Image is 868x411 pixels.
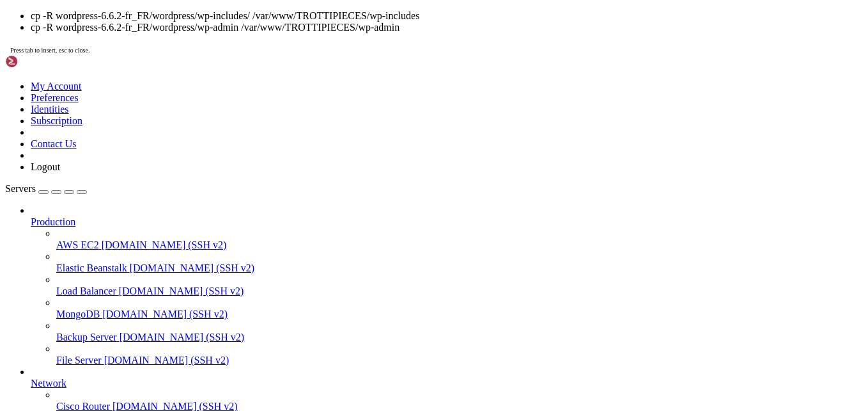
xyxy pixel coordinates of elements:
x-row: db_trottipieces.sql pneu_trott.sql [5,179,702,190]
li: AWS EC2 [DOMAIN_NAME] (SSH v2) [56,228,863,251]
span: backup [10,179,41,189]
span: [DOMAIN_NAME] [10,168,77,179]
a: Subscription [31,115,82,126]
span: setup_[DOMAIN_NAME] [312,136,409,146]
x-row: sudo: ./set_woordpress_[DOMAIN_NAME]: command not found [5,223,702,234]
x-row: chmod: changing permissions of '/var/www/TROTTIPIECES/.htaccess': Operation not permitted [5,277,702,288]
li: Backup Server [DOMAIN_NAME] (SSH v2) [56,320,863,343]
span: [DOMAIN_NAME] (SSH v2) [119,286,244,296]
span: stannick@sd-973 [5,81,82,92]
span: certification [164,103,230,113]
x-row: RewriteRule . /index.php [L] [5,38,702,49]
x-row: db_nazon.sql [5,157,702,168]
span: Permissions correctement configurées pour le dossier WordPress. [5,299,327,309]
a: My Account [31,81,82,92]
span: [PERSON_NAME] [10,114,77,124]
span: delete_[DOMAIN_NAME] [153,92,256,102]
a: AWS EC2 [DOMAIN_NAME] (SSH v2) [56,239,863,251]
x-row: chown: changing ownership of '/var/www/TROTTIPIECES/.htaccess': Operation not permitted [5,266,702,277]
a: Load Balancer [DOMAIN_NAME] (SSH v2) [56,286,863,297]
a: Logout [31,161,60,172]
li: Production [31,205,863,366]
x-row: : $ sudo ./set_woordpress_[DOMAIN_NAME] [5,201,702,212]
span: Elastic Beanstalk [56,262,127,273]
span: TRAILERPHOTOSTANNICK [10,136,112,146]
span: stannick@sd-973 [5,234,82,244]
li: cp -R wordpress-6.6.2-fr_FR/wordpress/wp-includes/ /var/www/TROTTIPIECES/wp-includes [31,10,863,22]
a: MongoDB [DOMAIN_NAME] (SSH v2) [56,309,863,320]
x-row: : $ ls [5,81,702,92]
a: Backup Server [DOMAIN_NAME] (SSH v2) [56,332,863,343]
a: Servers [5,183,87,194]
span: ~ [87,81,92,92]
span: [DOMAIN_NAME] (SSH v2) [130,262,255,273]
div: (22, 28) [123,310,128,321]
span: [DOMAIN_NAME] [10,157,77,168]
x-row: : $ cp [5,310,702,321]
span: Permissions sécurisées pour wp-config.php. [5,288,220,298]
span: [DOMAIN_NAME] (SSH v2) [102,239,227,250]
span: ~ [87,201,92,211]
a: File Server [DOMAIN_NAME] (SSH v2) [56,355,863,366]
span: mysql-apt-config_0.8.26-1_all.deb [169,168,337,179]
span: python_video [159,190,220,200]
span: AWS EC2 [56,239,99,250]
span: clean_htaccess [199,114,271,124]
span: wordpress-6.6.2-fr_FR [322,157,430,168]
x-row: backup_[DOMAIN_NAME] [5,92,702,103]
x-row: db_wp_chargeur.sql [5,190,702,201]
span: mysql-apt-config_0.8.22-1_all.deb [138,157,307,168]
li: cp -R wordpress-6.6.2-fr_FR/wordpress/wp-admin /var/www/TROTTIPIECES/wp-admin [31,22,863,33]
img: Shellngn [5,55,79,68]
a: Contact Us [31,138,77,149]
span: [DOMAIN_NAME] [10,147,77,157]
span: stannick@sd-973 [5,201,82,211]
x-row: </IfModule> [5,60,702,70]
a: Elastic Beanstalk [DOMAIN_NAME] (SSH v2) [56,262,863,274]
li: Elastic Beanstalk [DOMAIN_NAME] (SSH v2) [56,251,863,274]
span: File Server [56,355,102,366]
span: ~ [87,234,92,244]
span: infection_backup.tar.gz [312,114,430,124]
x-row: : $ sudo ./set_wordpress_[DOMAIN_NAME] [5,234,702,245]
x-row: db_ce.sql ksdevsolution.sql [5,136,702,147]
x-row: [sudo] password for stannick: [5,212,702,223]
span: Load Balancer [56,286,116,296]
a: Network [31,378,863,389]
span: CHARGEUR [10,92,51,102]
span: Press tab to insert, esc to close. [10,47,89,54]
span: [DOMAIN_NAME] (SSH v2) [102,309,228,319]
span: set_wordpress_[DOMAIN_NAME] [414,125,552,135]
span: [DOMAIN_NAME] (SSH v2) [120,332,245,342]
span: Backup Server [56,332,117,342]
span: var [230,147,245,157]
a: Identities [31,104,69,115]
span: reinstall_[DOMAIN_NAME] [271,103,389,113]
x-row: db_tapedesgens.sql wp_photo_stannick.sql [5,168,702,179]
a: Production [31,216,863,228]
span: 'Chargeur pour trottinettes' [5,103,148,113]
span: Servers [5,183,36,194]
span: ksdevsolution [230,125,297,135]
x-row: Configuration des permissions pour /var/www/TROTTIPIECES... [5,255,702,266]
span: Production [31,216,75,227]
x-row: RPM-GPG-KEY-mysql-2022 [5,125,702,136]
x-row: Entrez le chemin du dossier WordPress : /var/www/TROTTIPIECES [5,245,702,255]
span: [DOMAIN_NAME] (SSH v2) [104,355,229,366]
span: Network [31,378,66,389]
span: stannick@sd-973 [5,310,82,320]
span: backup_site [10,190,66,200]
x-row: db_marlin.sql load.php [5,147,702,157]
span: ~ [87,310,92,320]
x-row: RewriteCond %{REQUEST_FILENAME} !-d [5,16,702,27]
li: File Server [DOMAIN_NAME] (SSH v2) [56,343,863,366]
span: quifaitça.txt [256,92,322,102]
x-row: file.php [5,103,702,114]
li: Load Balancer [DOMAIN_NAME] (SSH v2) [56,274,863,297]
span: reinstall_[DOMAIN_NAME] [496,114,614,124]
span: MongoDB [56,309,100,319]
li: MongoDB [DOMAIN_NAME] (SSH v2) [56,297,863,320]
span: data [118,125,138,135]
a: Preferences [31,92,79,103]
